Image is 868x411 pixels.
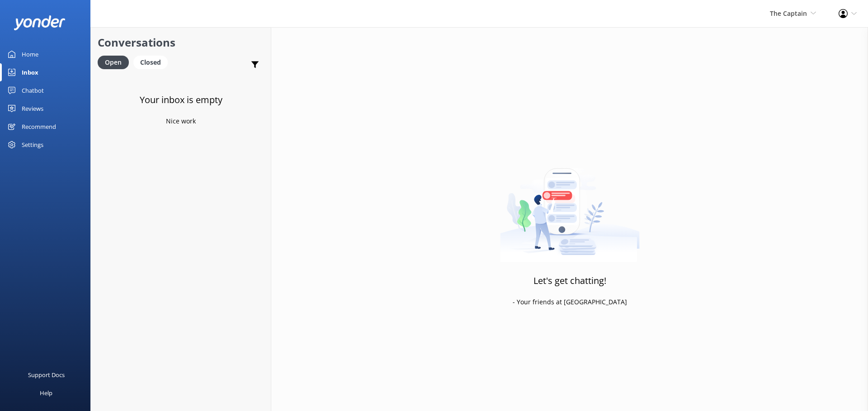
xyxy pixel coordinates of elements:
[513,297,627,307] p: - Your friends at [GEOGRAPHIC_DATA]
[133,56,168,69] div: Closed
[533,274,606,288] h3: Let's get chatting!
[500,149,640,262] img: artwork of a man stealing a conversation from at giant smartphone
[22,118,56,136] div: Recommend
[133,57,172,67] a: Closed
[22,136,43,154] div: Settings
[22,81,44,99] div: Chatbot
[22,45,38,63] div: Home
[98,57,133,67] a: Open
[28,366,65,384] div: Support Docs
[98,34,264,51] h2: Conversations
[40,384,52,402] div: Help
[98,56,129,69] div: Open
[22,99,43,118] div: Reviews
[166,116,196,126] p: Nice work
[14,15,66,30] img: yonder-white-logo.png
[22,63,38,81] div: Inbox
[140,93,222,107] h3: Your inbox is empty
[770,9,807,18] span: The Captain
